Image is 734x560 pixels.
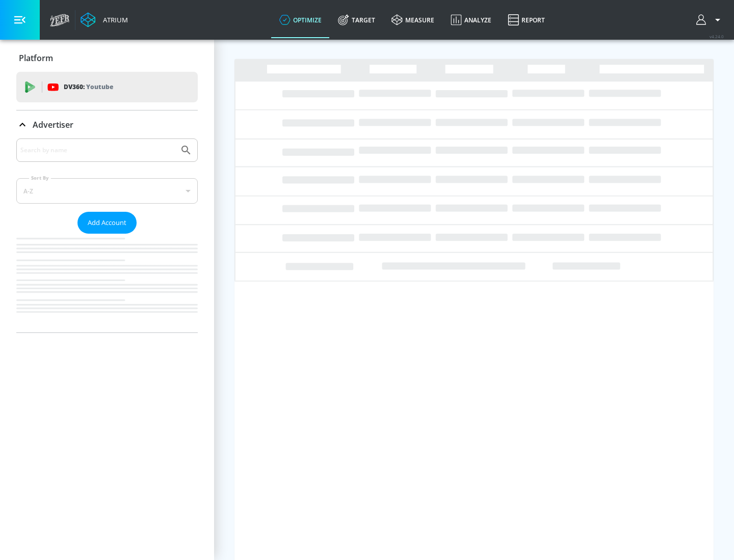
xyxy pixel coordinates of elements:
span: v 4.24.0 [710,34,724,39]
label: Sort By [29,175,51,181]
div: Platform [16,44,198,72]
a: measure [383,2,442,38]
div: Advertiser [16,110,198,139]
div: DV360: Youtube [16,72,198,102]
button: Add Account [77,212,137,234]
a: Target [330,2,383,38]
div: Atrium [99,15,128,24]
p: Advertiser [33,119,73,130]
a: Report [500,2,553,38]
div: A-Z [16,178,198,204]
a: Analyze [442,2,500,38]
a: optimize [271,2,330,38]
a: Atrium [81,12,128,27]
p: DV360: [64,81,113,93]
p: Youtube [86,81,113,92]
span: Add Account [88,217,126,229]
input: Search by name [20,144,175,157]
nav: list of Advertiser [16,234,198,332]
div: Advertiser [16,138,198,332]
p: Platform [19,52,53,64]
